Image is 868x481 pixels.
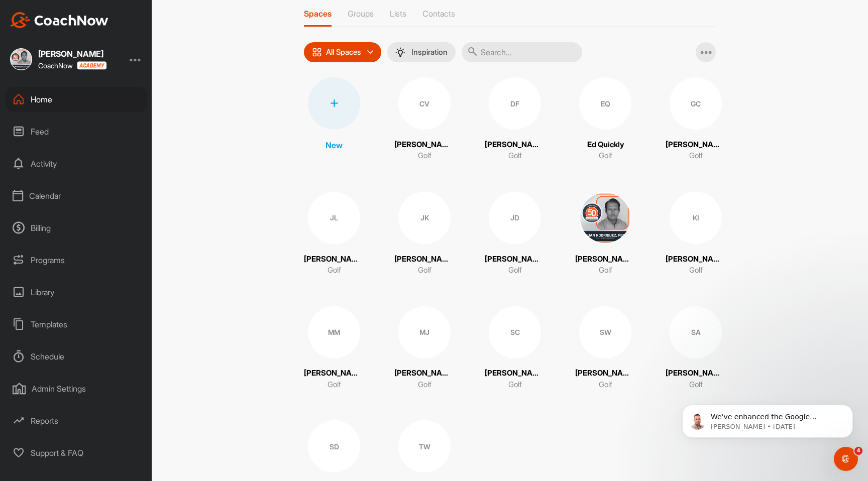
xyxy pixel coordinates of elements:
p: New [325,139,343,151]
div: JK [398,192,451,244]
span: 4 [854,447,862,455]
div: Templates [6,312,147,337]
p: Golf [328,265,341,276]
p: [PERSON_NAME] [485,368,545,379]
p: Golf [418,150,431,162]
div: JL [308,192,360,244]
p: [PERSON_NAME] [485,139,545,151]
p: Inspiration [411,48,448,56]
a: [PERSON_NAME]Golf [575,192,635,276]
p: Ed Quickly [587,139,624,151]
img: square_f96d48448477b8f81c19b5c515a4a763.jpg [10,48,32,70]
img: icon [312,47,322,57]
p: Golf [508,265,522,276]
p: Lists [390,9,406,19]
div: Programs [6,248,147,273]
div: EQ [579,77,631,130]
div: Support & FAQ [6,440,147,465]
div: SA [670,306,722,358]
div: KI [670,192,722,244]
img: square_f96d48448477b8f81c19b5c515a4a763.jpg [579,192,631,244]
a: MJ[PERSON_NAME]Golf [394,306,455,391]
div: [PERSON_NAME] [38,50,106,58]
iframe: Intercom live chat [834,447,858,471]
p: [PERSON_NAME] [485,254,545,265]
p: [PERSON_NAME] [666,254,726,265]
p: Golf [328,379,341,391]
div: Activity [6,151,147,176]
a: SC[PERSON_NAME]Golf [485,306,545,391]
a: GC[PERSON_NAME]Golf [666,77,726,162]
a: JK[PERSON_NAME]Golf [394,192,455,276]
p: [PERSON_NAME] [304,368,364,379]
p: [PERSON_NAME] [575,254,635,265]
p: Golf [689,265,703,276]
p: [PERSON_NAME] [394,139,455,151]
iframe: Intercom notifications message [667,384,868,454]
div: Schedule [6,344,147,369]
div: GC [670,77,722,130]
a: KI[PERSON_NAME]Golf [666,192,726,276]
p: [PERSON_NAME] [666,368,726,379]
a: JL[PERSON_NAME]Golf [304,192,364,276]
div: Library [6,280,147,305]
div: DF [489,77,541,130]
div: Billing [6,215,147,240]
p: All Spaces [326,48,361,56]
div: CV [398,77,451,130]
p: Message from Alex, sent 1d ago [44,39,173,48]
a: MM[PERSON_NAME]Golf [304,306,364,391]
input: Search... [462,42,582,62]
p: Golf [689,379,703,391]
img: CoachNow [10,12,108,28]
div: Calendar [6,183,147,208]
p: Golf [599,379,612,391]
img: CoachNow acadmey [77,61,106,70]
div: SC [489,306,541,358]
p: [PERSON_NAME] [394,254,455,265]
p: Golf [599,265,612,276]
a: SW[PERSON_NAME]Golf [575,306,635,391]
div: Reports [6,408,147,433]
div: CoachNow [38,61,106,70]
p: [PERSON_NAME] [304,254,364,265]
div: SD [308,420,360,472]
p: Golf [689,150,703,162]
span: We've enhanced the Google Calendar integration for a more seamless experience. If you haven't lin... [44,29,170,147]
a: EQEd QuicklyGolf [575,77,635,162]
div: MJ [398,306,451,358]
div: TW [398,420,451,472]
p: Golf [508,379,522,391]
p: Golf [508,150,522,162]
p: Golf [418,265,431,276]
a: CV[PERSON_NAME]Golf [394,77,455,162]
div: Home [6,87,147,112]
p: [PERSON_NAME] [666,139,726,151]
a: JD[PERSON_NAME]Golf [485,192,545,276]
p: Golf [418,379,431,391]
p: Contacts [422,9,455,19]
p: [PERSON_NAME] [394,368,455,379]
p: [PERSON_NAME] [575,368,635,379]
a: SA[PERSON_NAME]Golf [666,306,726,391]
a: DF[PERSON_NAME]Golf [485,77,545,162]
p: Groups [348,9,374,19]
div: Feed [6,119,147,144]
div: Admin Settings [6,376,147,401]
p: Spaces [304,9,332,19]
div: SW [579,306,631,358]
img: menuIcon [395,47,405,57]
p: Golf [599,150,612,162]
div: MM [308,306,360,358]
div: JD [489,192,541,244]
